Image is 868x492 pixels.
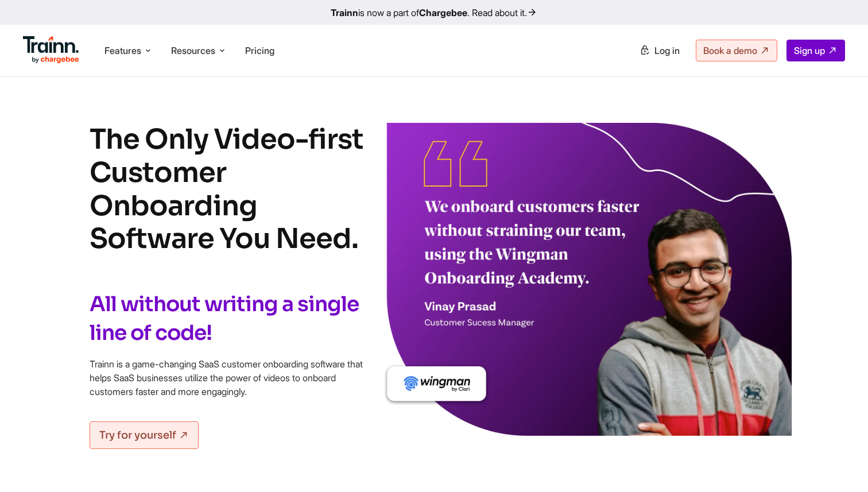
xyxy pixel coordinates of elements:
[90,290,365,348] h2: All without writing a single line of code!
[90,123,365,255] h1: The Only Video-first Customer Onboarding Software You Need.
[383,123,792,436] img: Customer Onboarding built on Trainn | Wingman
[419,7,467,18] b: Chargebee
[90,357,365,398] p: Trainn is a game-changing SaaS customer onboarding software that helps SaaS businesses utilize th...
[703,45,757,56] span: Book a demo
[794,45,825,56] span: Sign up
[245,45,274,56] a: Pricing
[633,40,687,61] a: Log in
[654,45,680,56] span: Log in
[331,7,358,18] b: Trainn
[696,40,777,61] a: Book a demo
[171,44,215,57] span: Resources
[811,437,868,492] iframe: Chat Widget
[90,421,199,449] a: Try for yourself
[23,36,79,64] img: Trainn Logo
[104,44,141,57] span: Features
[786,40,845,61] a: Sign up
